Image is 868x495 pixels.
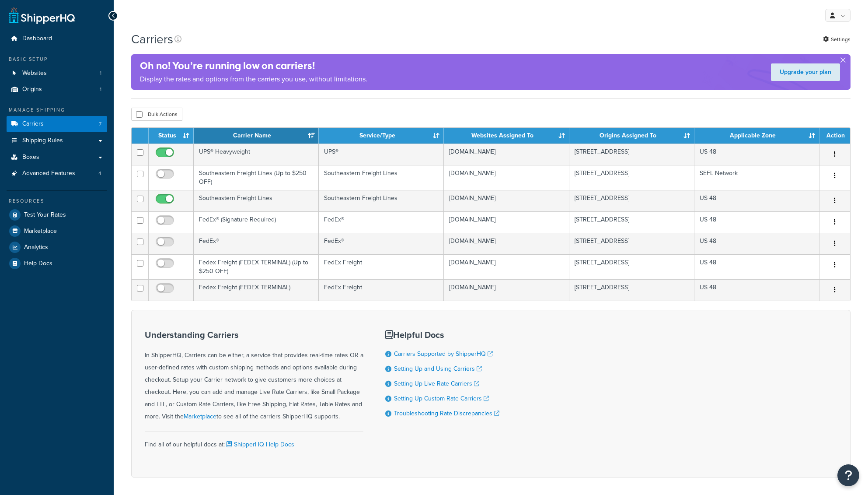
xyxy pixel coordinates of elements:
td: US 48 [694,233,819,254]
button: Open Resource Center [837,464,859,486]
a: Setting Up Live Rate Carriers [394,379,479,388]
td: Southeastern Freight Lines [194,190,319,211]
span: 1 [100,86,101,93]
a: Carriers Supported by ShipperHQ [394,349,493,358]
h3: Understanding Carriers [145,330,363,340]
span: Help Docs [24,260,52,267]
td: [STREET_ADDRESS] [569,190,694,211]
td: FedEx® [319,211,444,233]
span: Test Your Rates [24,211,66,219]
a: Carriers 7 [7,116,107,132]
span: Dashboard [22,35,52,42]
a: Upgrade your plan [771,63,840,81]
td: FedEx® [319,233,444,254]
a: Advanced Features 4 [7,165,107,182]
td: US 48 [694,190,819,211]
span: Marketplace [24,228,57,235]
button: Bulk Actions [131,108,182,121]
a: Analytics [7,239,107,255]
td: UPS® Heavyweight [194,144,319,165]
td: UPS® [319,144,444,165]
span: Websites [22,70,47,77]
li: Origins [7,81,107,98]
a: ShipperHQ Help Docs [225,440,294,449]
span: Analytics [24,244,48,251]
td: FedEx® (Signature Required) [194,211,319,233]
td: US 48 [694,144,819,165]
span: Carriers [22,120,44,128]
td: [DOMAIN_NAME] [444,279,569,301]
a: Test Your Rates [7,207,107,223]
td: US 48 [694,211,819,233]
th: Applicable Zone: activate to sort column ascending [694,128,819,144]
li: Advanced Features [7,165,107,182]
td: [STREET_ADDRESS] [569,144,694,165]
div: Manage Shipping [7,106,107,114]
td: [DOMAIN_NAME] [444,211,569,233]
a: Settings [823,33,851,46]
th: Origins Assigned To: activate to sort column ascending [569,128,694,144]
td: SEFL Network [694,165,819,190]
th: Service/Type: activate to sort column ascending [319,128,444,144]
a: Help Docs [7,256,107,271]
a: Dashboard [7,31,107,47]
span: Advanced Features [22,170,75,177]
a: Marketplace [7,223,107,239]
td: [STREET_ADDRESS] [569,211,694,233]
th: Action [819,128,850,144]
a: Origins 1 [7,81,107,98]
td: Fedex Freight (FEDEX TERMINAL) [194,279,319,301]
span: 1 [100,70,101,77]
td: [STREET_ADDRESS] [569,279,694,301]
h3: Helpful Docs [385,330,499,340]
a: Websites 1 [7,65,107,81]
p: Display the rates and options from the carriers you use, without limitations. [140,73,367,85]
th: Websites Assigned To: activate to sort column ascending [444,128,569,144]
td: Southeastern Freight Lines [319,190,444,211]
span: Shipping Rules [22,137,63,144]
a: Marketplace [184,412,216,421]
span: 4 [98,170,101,177]
span: Boxes [22,154,39,161]
td: Fedex Freight (FEDEX TERMINAL) (Up to $250 OFF) [194,254,319,279]
span: 7 [99,120,101,128]
td: [DOMAIN_NAME] [444,233,569,254]
td: FedEx® [194,233,319,254]
td: US 48 [694,279,819,301]
td: [DOMAIN_NAME] [444,190,569,211]
a: Setting Up and Using Carriers [394,364,482,373]
td: [DOMAIN_NAME] [444,254,569,279]
a: Shipping Rules [7,133,107,149]
td: [DOMAIN_NAME] [444,165,569,190]
div: In ShipperHQ, Carriers can be either, a service that provides real-time rates OR a user-defined r... [145,330,363,423]
h1: Carriers [131,31,173,48]
a: Boxes [7,149,107,165]
td: [STREET_ADDRESS] [569,254,694,279]
td: [STREET_ADDRESS] [569,165,694,190]
a: Troubleshooting Rate Discrepancies [394,409,499,418]
div: Resources [7,197,107,205]
a: ShipperHQ Home [9,7,75,24]
h4: Oh no! You’re running low on carriers! [140,59,367,73]
td: Southeastern Freight Lines [319,165,444,190]
li: Websites [7,65,107,81]
span: Origins [22,86,42,93]
div: Find all of our helpful docs at: [145,432,363,451]
th: Carrier Name: activate to sort column ascending [194,128,319,144]
td: [STREET_ADDRESS] [569,233,694,254]
a: Setting Up Custom Rate Carriers [394,394,489,403]
td: Southeastern Freight Lines (Up to $250 OFF) [194,165,319,190]
td: US 48 [694,254,819,279]
td: FedEx Freight [319,254,444,279]
div: Basic Setup [7,56,107,63]
td: [DOMAIN_NAME] [444,144,569,165]
th: Status: activate to sort column ascending [149,128,194,144]
td: FedEx Freight [319,279,444,301]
